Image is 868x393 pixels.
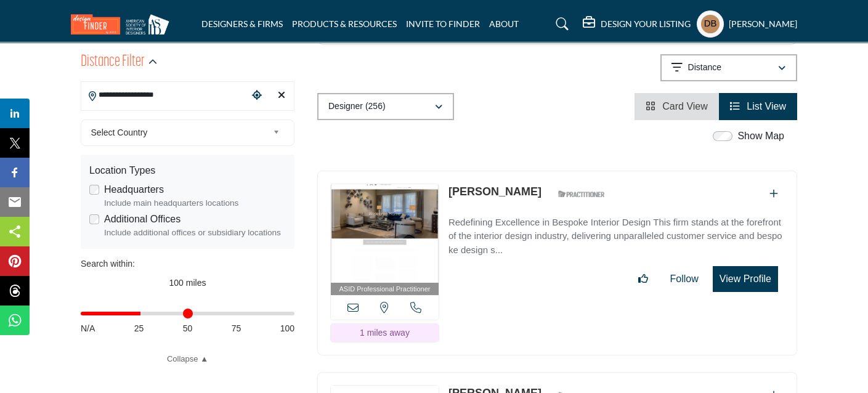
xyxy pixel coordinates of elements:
a: INVITE TO FINDER [406,18,480,29]
p: Designer (256) [328,100,386,113]
div: Location Types [89,163,286,178]
button: Designer (256) [317,93,454,120]
p: Dennis Waters [448,184,541,200]
a: Redefining Excellence in Bespoke Interior Design This firm stands at the forefront of the interio... [448,208,784,257]
span: 50 [183,322,193,335]
a: Add To List [769,188,778,199]
a: PRODUCTS & RESOURCES [292,18,397,29]
a: View Card [646,101,708,111]
span: 75 [232,322,241,335]
div: Choose your current location [248,83,266,109]
li: List View [719,93,797,120]
button: Distance [660,54,797,81]
li: Card View [635,93,719,120]
button: Show hide supplier dropdown [697,10,724,38]
span: Card View [662,101,708,111]
button: Follow [662,267,707,291]
div: Search within: [81,257,294,270]
div: DESIGN YOUR LISTING [583,17,691,31]
span: List View [747,101,786,111]
a: View List [730,101,786,111]
span: Select Country [91,125,269,140]
img: Dennis Waters [331,184,439,283]
button: Like listing [630,267,656,291]
label: Show Map [737,129,784,144]
h5: [PERSON_NAME] [729,18,797,30]
label: Additional Offices [104,212,180,227]
img: ASID Qualified Practitioners Badge Icon [553,187,609,202]
div: Clear search location [272,83,291,109]
button: View Profile [713,266,778,292]
div: Include additional offices or subsidiary locations [104,227,286,239]
div: Include main headquarters locations [104,197,286,209]
p: Distance [688,62,721,74]
input: Search Location [81,83,248,107]
span: 1 miles away [360,328,410,338]
span: 25 [134,322,144,335]
a: Collapse ▲ [81,353,294,365]
a: DESIGNERS & FIRMS [201,18,283,29]
img: Site Logo [71,14,176,34]
label: Headquarters [104,182,164,197]
h5: DESIGN YOUR LISTING [601,18,691,30]
h2: Distance Filter [81,51,145,73]
p: Redefining Excellence in Bespoke Interior Design This firm stands at the forefront of the interio... [448,216,784,257]
a: Search [544,14,577,34]
a: ASID Professional Practitioner [331,184,439,296]
a: ABOUT [489,18,519,29]
a: [PERSON_NAME] [448,185,541,198]
span: ASID Professional Practitioner [339,284,430,294]
span: 100 miles [169,278,206,288]
span: N/A [81,322,95,335]
span: 100 [280,322,294,335]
